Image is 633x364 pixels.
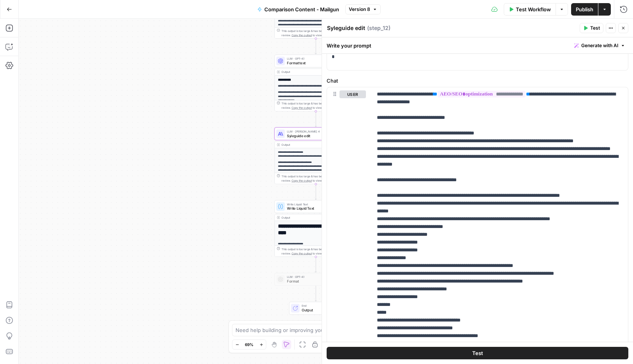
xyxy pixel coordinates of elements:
[292,179,312,182] span: Copy the output
[590,25,600,32] span: Test
[315,257,316,272] g: Edge from step_13 to step_14
[327,24,365,32] textarea: Syleguide edit
[581,42,618,49] span: Generate with AI
[274,302,357,315] div: EndOutput
[367,24,390,32] span: ( step_12 )
[287,206,341,211] span: Write Liquid Text
[292,106,312,110] span: Copy the output
[516,5,551,13] span: Test Workflow
[287,129,341,134] span: LLM · [PERSON_NAME] 4
[292,34,312,37] span: Copy the output
[302,307,338,313] span: Output
[292,252,312,255] span: Copy the output
[281,143,343,147] div: Output
[576,5,593,13] span: Publish
[287,57,341,61] span: LLM · GPT-4.1
[264,5,339,13] span: Comparison Content - Mailgun
[287,275,337,279] span: LLM · GPT-4.1
[504,3,556,16] button: Test Workflow
[339,90,366,98] button: user
[571,3,598,16] button: Publish
[287,279,337,284] span: Format
[287,202,341,206] span: Write Liquid Text
[472,349,483,357] span: Test
[315,39,316,54] g: Edge from step_11 to step_15
[302,304,338,308] span: End
[322,37,633,53] div: Write your prompt
[571,41,628,51] button: Generate with AI
[281,216,343,220] div: Output
[349,6,370,13] span: Version 8
[287,60,341,66] span: Format text
[281,174,355,183] div: This output is too large & has been abbreviated for review. to view the full content.
[315,286,316,301] g: Edge from step_14 to end
[315,184,316,200] g: Edge from step_12 to step_13
[245,341,253,348] span: 69%
[281,29,355,37] div: This output is too large & has been abbreviated for review. to view the full content.
[287,133,341,138] span: Syleguide edit
[253,3,344,16] button: Comparison Content - Mailgun
[281,101,355,110] div: This output is too large & has been abbreviated for review. to view the full content.
[327,347,628,359] button: Test
[281,70,343,74] div: Output
[274,273,357,286] div: LLM · GPT-4.1FormatStep 14
[580,23,603,33] button: Test
[345,4,381,14] button: Version 8
[281,247,355,256] div: This output is too large & has been abbreviated for review. to view the full content.
[315,111,316,127] g: Edge from step_15 to step_12
[327,77,628,85] label: Chat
